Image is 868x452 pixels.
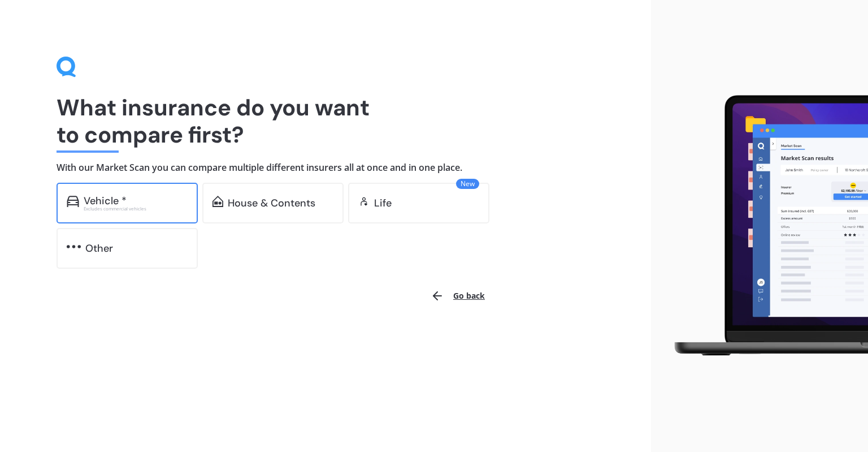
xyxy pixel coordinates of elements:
div: Excludes commercial vehicles [84,206,188,211]
h4: With our Market Scan you can compare multiple different insurers all at once and in one place. [57,162,594,174]
div: Other [85,243,113,254]
img: other.81dba5aafe580aa69f38.svg [67,241,81,252]
div: Life [374,197,392,209]
img: laptop.webp [660,89,868,363]
button: Go back [424,282,492,309]
img: home-and-contents.b802091223b8502ef2dd.svg [212,196,223,207]
div: House & Contents [228,197,315,209]
h1: What insurance do you want to compare first? [57,94,594,148]
img: life.f720d6a2d7cdcd3ad642.svg [358,196,370,207]
img: car.f15378c7a67c060ca3f3.svg [67,196,79,207]
span: New [456,179,479,189]
div: Vehicle * [84,195,127,206]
